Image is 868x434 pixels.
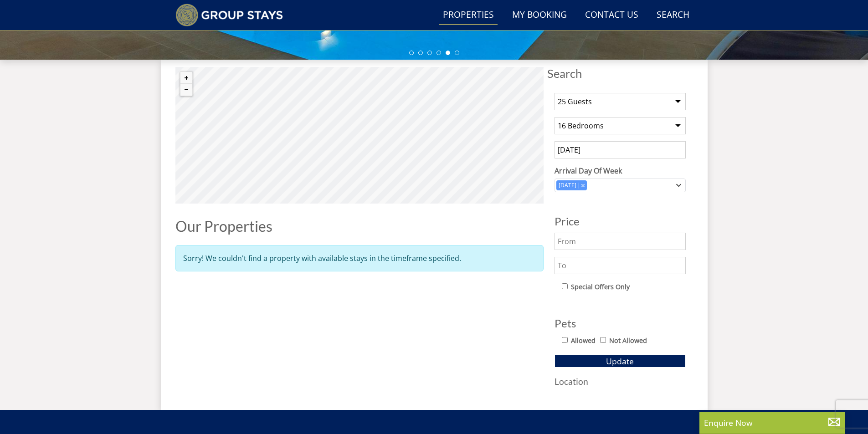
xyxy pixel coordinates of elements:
[609,336,647,346] label: Not Allowed
[571,336,596,346] label: Allowed
[556,181,579,189] div: [DATE]
[571,282,630,292] label: Special Offers Only
[555,141,686,158] input: Arrival Date
[653,5,693,26] a: Search
[175,218,544,234] h1: Our Properties
[555,215,686,227] h3: Price
[555,257,686,274] input: To
[555,179,686,192] div: Combobox
[555,355,686,368] button: Update
[555,377,686,386] h3: Location
[175,67,544,204] canvas: Map
[547,67,693,80] span: Search
[175,245,544,271] div: Sorry! We couldn't find a property with available stays in the timeframe specified.
[606,356,634,367] span: Update
[180,84,192,96] button: Zoom out
[180,72,192,84] button: Zoom in
[555,317,686,329] h3: Pets
[555,165,686,176] label: Arrival Day Of Week
[508,5,570,26] a: My Booking
[704,417,841,429] p: Enquire Now
[555,233,686,250] input: From
[581,5,642,26] a: Contact Us
[439,5,498,26] a: Properties
[175,4,283,26] img: Group Stays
